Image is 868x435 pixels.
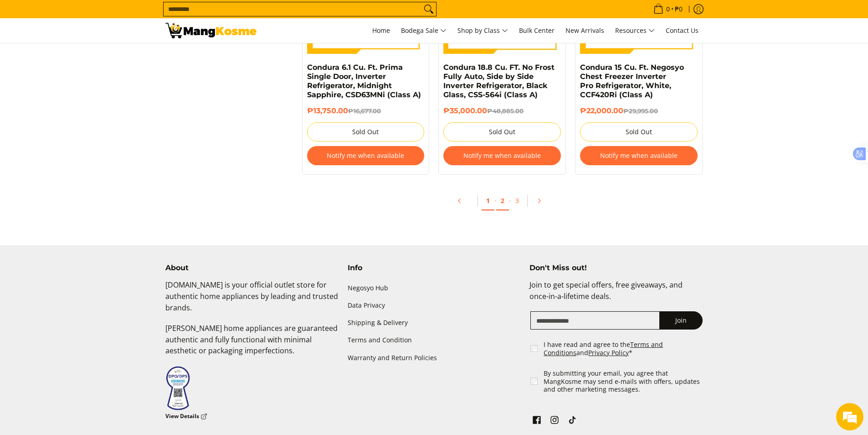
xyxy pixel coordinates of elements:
a: 3 [511,192,524,210]
img: Data Privacy Seal [165,366,190,411]
del: ₱48,885.00 [487,107,524,115]
a: 1 [482,192,494,210]
a: Data Privacy [348,297,521,314]
label: I have read and agree to the and * [544,341,704,356]
del: ₱29,995.00 [623,107,658,115]
p: Join to get special offers, free giveaways, and once-in-a-lifetime deals. [529,279,703,311]
span: Contact Us [666,26,699,35]
h6: ₱35,000.00 [443,106,561,115]
button: Notify me when available [580,146,698,165]
p: [PERSON_NAME] home appliances are guaranteed authentic and fully functional with minimal aestheti... [165,323,339,366]
a: Home [368,18,395,43]
a: See Mang Kosme on TikTok [566,414,579,429]
span: • [651,4,685,14]
nav: Main Menu [266,18,703,43]
button: Search [421,2,436,16]
span: · [494,196,496,205]
a: See Mang Kosme on Facebook [530,414,543,429]
button: Notify me when available [443,146,561,165]
a: Warranty and Return Policies [348,349,521,367]
h4: About [165,263,339,273]
h6: ₱13,750.00 [307,106,425,115]
a: Condura 18.8 Cu. FT. No Frost Fully Auto, Side by Side Inverter Refrigerator, Black Glass, CSS-56... [443,63,555,99]
span: ₱0 [673,6,684,12]
img: Bodega Sale Refrigerator l Mang Kosme: Home Appliances Warehouse Sale | Page 2 [165,23,257,38]
a: Contact Us [661,18,703,43]
button: Sold Out [307,122,425,142]
h4: Info [348,263,521,273]
del: ₱16,677.00 [348,107,381,115]
span: Shop by Class [457,25,508,37]
a: Terms and Conditions [544,340,663,357]
label: By submitting your email, you agree that MangKosme may send e-mails with offers, updates and othe... [544,369,704,393]
a: 2 [496,192,509,210]
span: · [509,196,511,205]
a: New Arrivals [561,18,609,43]
a: Bodega Sale [396,18,451,43]
button: Join [659,311,703,330]
a: Privacy Policy [588,348,629,357]
span: Bodega Sale [401,25,447,37]
button: Sold Out [443,122,561,142]
span: 0 [665,6,671,12]
h4: Don't Miss out! [529,263,703,273]
a: Shipping & Delivery [348,314,521,332]
a: Resources [611,18,659,43]
a: Bulk Center [514,18,559,43]
button: Sold Out [580,122,698,142]
span: Bulk Center [519,26,555,35]
span: Home [372,26,390,35]
span: Resources [615,25,655,37]
button: Notify me when available [307,146,425,165]
h6: ₱22,000.00 [580,106,698,115]
a: Terms and Condition [348,332,521,349]
a: Negosyo Hub [348,279,521,297]
a: View Details [165,411,207,422]
p: [DOMAIN_NAME] is your official outlet store for authentic home appliances by leading and trusted ... [165,279,339,322]
a: Condura 6.1 Cu. Ft. Prima Single Door, Inverter Refrigerator, Midnight Sapphire, CSD63MNi (Class A) [307,63,421,99]
a: Shop by Class [453,18,513,43]
span: New Arrivals [565,26,604,35]
ul: Pagination [298,189,708,218]
a: Condura 15 Cu. Ft. Negosyo Chest Freezer Inverter Pro Refrigerator, White, CCF420Ri (Class A) [580,63,684,99]
a: See Mang Kosme on Instagram [548,414,561,429]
